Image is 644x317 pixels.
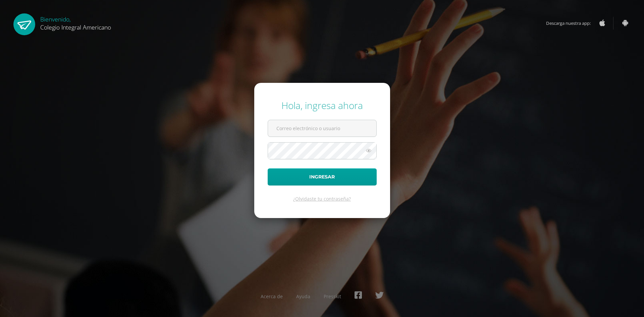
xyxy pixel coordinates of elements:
[296,293,310,300] a: Ayuda
[268,120,376,137] input: Correo electrónico o usuario
[324,293,341,300] a: Presskit
[268,168,377,186] button: Ingresar
[40,23,111,31] span: Colegio Integral Americano
[40,13,111,31] div: Bienvenido,
[293,196,351,202] a: ¿Olvidaste tu contraseña?
[261,293,283,300] a: Acerca de
[268,99,377,112] div: Hola, ingresa ahora
[546,17,597,30] span: Descarga nuestra app:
